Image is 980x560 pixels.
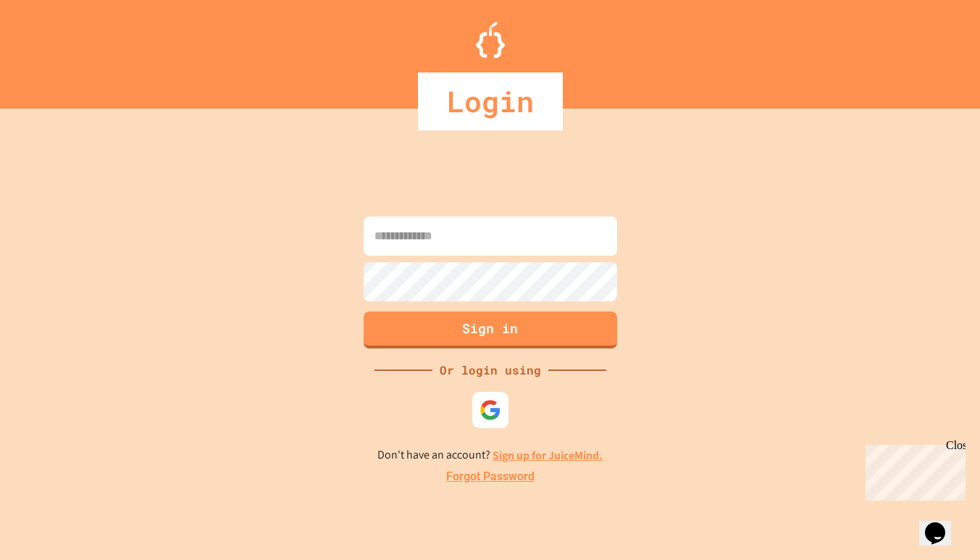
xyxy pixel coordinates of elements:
[377,446,603,464] p: Don't have an account?
[493,448,603,463] a: Sign up for JuiceMind.
[919,502,966,546] iframe: chat widget
[6,6,100,92] div: Chat with us now!Close
[479,399,501,421] img: google-icon.svg
[446,468,535,485] a: Forgot Password
[418,72,563,130] div: Login
[432,362,548,379] div: Or login using
[476,22,505,58] img: Logo.svg
[364,312,617,348] button: Sign in
[860,439,966,501] iframe: chat widget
